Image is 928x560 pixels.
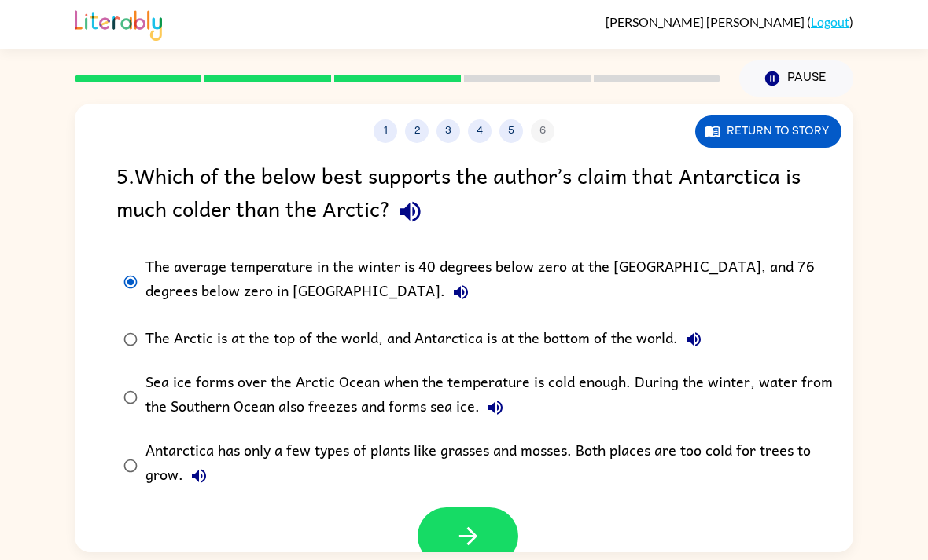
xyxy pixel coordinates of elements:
[145,255,833,308] div: The average temperature in the winter is 40 degrees below zero at the [GEOGRAPHIC_DATA], and 76 d...
[75,6,162,41] img: Literably
[445,276,477,308] button: The average temperature in the winter is 40 degrees below zero at the [GEOGRAPHIC_DATA], and 76 d...
[695,115,841,148] button: Return to story
[606,14,807,29] span: [PERSON_NAME] [PERSON_NAME]
[678,324,709,355] button: The Arctic is at the top of the world, and Antarctica is at the bottom of the world.
[606,14,853,29] div: ( )
[374,119,397,143] button: 1
[145,324,709,355] div: The Arctic is at the top of the world, and Antarctica is at the bottom of the world.
[468,119,492,143] button: 4
[183,460,215,492] button: Antarctica has only a few types of plants like grasses and mosses. Both places are too cold for t...
[739,60,853,97] button: Pause
[436,119,460,143] button: 3
[811,14,849,29] a: Logout
[405,119,429,143] button: 2
[145,439,833,492] div: Antarctica has only a few types of plants like grasses and mosses. Both places are too cold for t...
[116,159,812,232] div: 5 . Which of the below best supports the author’s claim that Antarctica is much colder than the A...
[499,119,523,143] button: 5
[480,392,511,423] button: Sea ice forms over the Arctic Ocean when the temperature is cold enough. During the winter, water...
[145,371,833,423] div: Sea ice forms over the Arctic Ocean when the temperature is cold enough. During the winter, water...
